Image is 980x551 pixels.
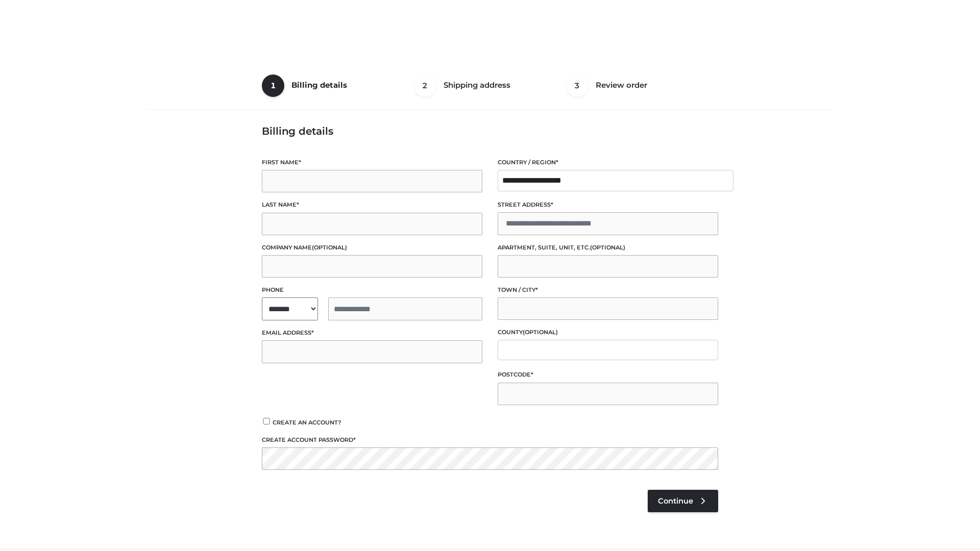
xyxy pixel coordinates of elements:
span: Shipping address [444,80,510,90]
h3: Billing details [262,125,718,137]
label: Street address [498,200,718,210]
label: Company name [262,243,482,253]
label: Postcode [498,370,718,380]
label: Email address [262,328,482,338]
label: Apartment, suite, unit, etc. [498,243,718,253]
span: (optional) [590,244,625,251]
span: (optional) [312,244,347,251]
span: Review order [596,80,647,90]
label: First name [262,158,482,167]
input: Create an account? [262,418,271,424]
span: 2 [414,74,436,97]
span: 3 [566,74,589,97]
a: Continue [648,490,718,512]
label: Phone [262,285,482,295]
span: Create an account? [273,419,341,426]
span: Continue [658,496,693,506]
label: Create account password [262,435,718,445]
span: Billing details [291,80,347,90]
label: Country / Region [498,158,718,167]
label: Last name [262,200,482,210]
label: County [498,328,718,337]
label: Town / City [498,285,718,295]
span: 1 [262,74,284,97]
span: (optional) [523,329,558,336]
